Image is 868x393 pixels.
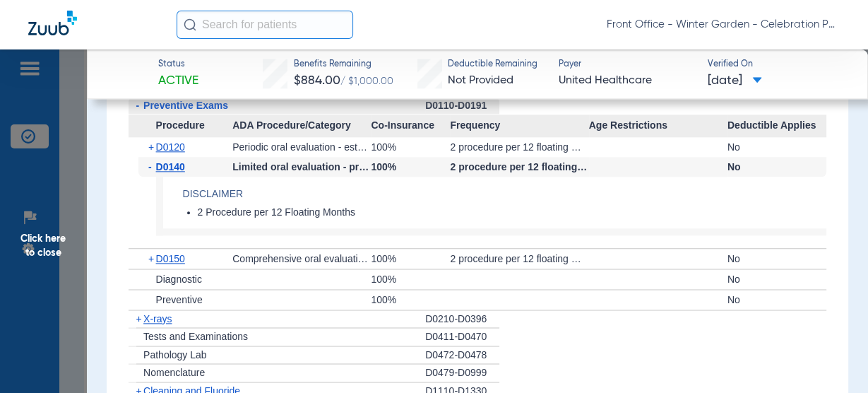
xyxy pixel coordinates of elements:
[158,72,198,90] span: Active
[156,141,185,153] span: D0120
[727,290,826,310] div: No
[708,72,762,90] span: [DATE]
[136,100,140,111] span: -
[727,249,826,269] div: No
[28,11,77,35] img: Zuub Logo
[425,328,499,346] div: D0411-D0470
[156,294,203,305] span: Preventive
[232,157,371,177] div: Limited oral evaluation - problem focused
[148,249,156,269] span: +
[727,137,826,157] div: No
[450,137,588,157] div: 2 procedure per 12 floating months
[448,75,513,86] span: Not Provided
[371,137,450,157] div: 100%
[425,310,499,329] div: D0210-D0396
[450,249,588,269] div: 2 procedure per 12 floating months
[559,72,696,90] span: United Healthcare
[198,206,826,219] li: 2 Procedure per 12 Floating Months
[232,249,371,269] div: Comprehensive oral evaluation - new or established patient
[797,325,868,393] iframe: Chat Widget
[450,157,588,177] div: 2 procedure per 12 floating months
[708,59,845,71] span: Verified On
[143,100,228,111] span: Preventive Exams
[727,269,826,289] div: No
[450,115,588,137] span: Frequency
[371,290,450,310] div: 100%
[425,346,499,365] div: D0472-D0478
[294,59,393,71] span: Benefits Remaining
[143,367,205,378] span: Nomenclature
[294,74,340,87] span: $884.00
[371,249,450,269] div: 100%
[340,76,393,86] span: / $1,000.00
[559,59,696,71] span: Payer
[129,115,232,137] span: Procedure
[232,137,371,157] div: Periodic oral evaluation - established patient
[177,11,353,39] input: Search for patients
[156,161,185,172] span: D0140
[136,313,142,324] span: +
[371,269,450,289] div: 100%
[727,115,826,137] span: Deductible Applies
[158,59,198,71] span: Status
[425,364,499,382] div: D0479-D0999
[143,349,207,360] span: Pathology Lab
[183,187,826,201] h4: Disclaimer
[448,59,537,71] span: Deductible Remaining
[156,253,185,264] span: D0150
[371,115,450,137] span: Co-Insurance
[148,137,156,157] span: +
[148,157,156,177] span: -
[232,115,371,137] span: ADA Procedure/Category
[589,115,727,137] span: Age Restrictions
[727,157,826,177] div: No
[371,157,450,177] div: 100%
[143,313,172,324] span: X-rays
[425,97,499,115] div: D0110-D0191
[184,18,196,31] img: Search Icon
[607,18,840,32] span: Front Office - Winter Garden - Celebration Pediatric Dentistry
[156,274,202,285] span: Diagnostic
[143,331,248,342] span: Tests and Examinations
